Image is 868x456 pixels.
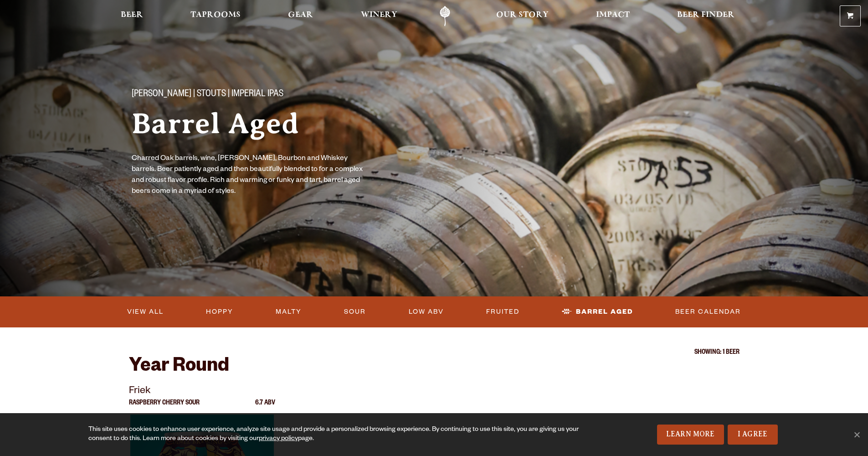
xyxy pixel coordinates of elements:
a: I Agree [728,425,778,445]
span: Beer Finder [677,11,734,19]
a: privacy policy [259,435,298,443]
span: [PERSON_NAME] | Stouts | Imperial IPAs [132,89,283,101]
div: This site uses cookies to enhance user experience, analyze site usage and provide a personalized ... [88,425,582,444]
p: Friek [129,383,276,400]
a: Impact [590,6,636,26]
p: Showing: 1 Beer [129,349,740,357]
a: Fruited [483,301,523,322]
span: No [852,430,861,439]
p: 6.7 ABV [255,400,275,415]
a: View All [123,301,167,322]
span: Impact [596,11,630,19]
span: Our Story [496,11,549,19]
a: Odell Home [428,6,462,26]
span: Gear [288,11,313,19]
a: Sour [340,301,370,322]
a: Barrel Aged [558,301,637,322]
a: Winery [355,6,403,26]
a: Low ABV [405,301,447,322]
a: Gear [282,6,319,26]
a: Learn More [657,425,724,445]
a: Hoppy [202,301,237,322]
a: Beer [115,6,149,26]
a: Beer Finder [671,6,740,26]
a: Our Story [490,6,555,26]
span: Winery [361,11,397,19]
a: Beer Calendar [672,301,745,322]
h1: Barrel Aged [132,108,416,139]
a: Taprooms [185,6,247,26]
span: Taprooms [190,11,241,19]
h2: Year Round [129,357,740,378]
a: Malty [272,301,305,322]
span: Beer [121,11,143,19]
p: Charred Oak barrels, wine, [PERSON_NAME], Bourbon and Whiskey barrels. Beer patiently aged and th... [132,154,365,197]
p: Raspberry Cherry Sour [129,400,200,415]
